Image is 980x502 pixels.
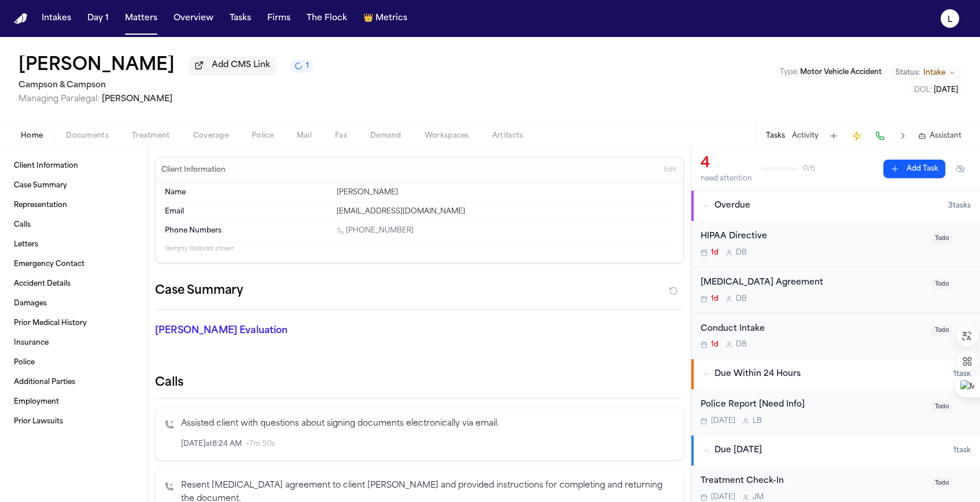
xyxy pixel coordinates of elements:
[776,67,885,78] button: Edit Type: Motor Vehicle Accident
[181,418,674,431] p: Assisted client with questions about signing documents electronically via email.
[212,60,270,71] span: Add CMS Link
[931,401,952,412] span: Todo
[14,181,67,190] span: Case Summary
[934,87,958,94] span: [DATE]
[950,160,971,178] button: Hide completed tasks (⌘⇧H)
[9,157,138,175] a: Client Information
[948,201,971,211] span: 3 task s
[691,313,980,359] div: Open task: Conduct Intake
[800,69,882,76] span: Motor Vehicle Accident
[337,207,674,216] div: [EMAIL_ADDRESS][DOMAIN_NAME]
[9,255,138,274] a: Emergency Contact
[120,8,162,29] button: Matters
[66,131,109,141] span: Documents
[302,8,352,29] button: The Flock
[9,235,138,254] a: Letters
[931,279,952,290] span: Todo
[691,221,980,267] div: Open task: HIPAA Directive
[252,131,274,141] span: Police
[714,200,750,212] span: Overdue
[306,61,309,71] span: 1
[297,131,312,141] span: Mail
[701,174,752,183] div: need attention
[37,8,76,29] button: Intakes
[803,164,815,174] span: 0 / 6
[337,226,414,235] a: Call 1 (347) 640-7722
[826,128,842,144] button: Add Task
[21,131,43,141] span: Home
[290,59,314,73] button: 1 active task
[14,13,28,24] img: Finch Logo
[691,359,980,389] button: Due Within 24 Hours1task
[766,131,785,141] button: Tasks
[711,248,719,257] span: 1d
[9,196,138,215] a: Representation
[918,131,961,141] button: Assistant
[9,334,138,352] a: Insurance
[225,8,256,29] button: Tasks
[19,56,175,76] h1: [PERSON_NAME]
[337,188,674,197] div: [PERSON_NAME]
[701,276,924,290] div: [MEDICAL_DATA] Agreement
[14,397,59,407] span: Employment
[691,267,980,313] div: Open task: Retainer Agreement
[701,154,752,173] div: 4
[931,233,952,244] span: Todo
[914,87,932,94] span: DOL :
[375,13,407,24] span: Metrics
[14,338,49,348] span: Insurance
[872,128,888,144] button: Make a Call
[9,176,138,195] a: Case Summary
[849,128,865,144] button: Create Immediate Task
[883,160,945,178] button: Add Task
[753,493,764,502] span: J M
[14,240,38,249] span: Letters
[736,294,747,304] span: D B
[911,84,961,96] button: Edit DOL: 2025-09-10
[14,279,71,289] span: Accident Details
[9,412,138,431] a: Prior Lawsuits
[14,13,28,24] a: Home
[83,8,113,29] button: Day 1
[953,446,971,455] span: 1 task
[159,165,228,175] h3: Client Information
[14,201,67,210] span: Representation
[165,207,330,216] dt: Email
[165,245,674,253] p: 9 empty fields not shown.
[14,299,47,308] span: Damages
[9,393,138,411] a: Employment
[930,131,961,141] span: Assistant
[359,8,412,29] a: crownMetrics
[9,275,138,293] a: Accident Details
[691,435,980,466] button: Due [DATE]1task
[19,56,175,76] button: Edit matter name
[711,416,735,426] span: [DATE]
[155,375,684,391] h2: Calls
[14,319,87,328] span: Prior Medical History
[714,368,801,380] span: Due Within 24 Hours
[14,378,75,387] span: Additional Parties
[425,131,469,141] span: Workspaces
[923,68,945,77] span: Intake
[155,282,243,300] h2: Case Summary
[9,373,138,392] a: Additional Parties
[193,131,229,141] span: Coverage
[792,131,819,141] button: Activity
[335,131,347,141] span: Fax
[664,166,676,174] span: Edit
[948,16,952,24] text: L
[363,13,373,24] span: crown
[165,188,330,197] dt: Name
[19,95,100,104] span: Managing Paralegal:
[711,294,719,304] span: 1d
[736,340,747,349] span: D B
[953,370,971,379] span: 1 task
[9,314,138,333] a: Prior Medical History
[691,191,980,221] button: Overdue3tasks
[132,131,170,141] span: Treatment
[181,440,242,449] span: [DATE] at 8:24 AM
